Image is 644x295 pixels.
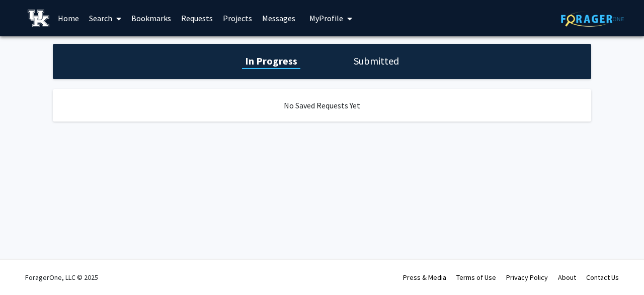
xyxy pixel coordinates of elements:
a: About [558,273,576,282]
img: University of Kentucky Logo [28,10,49,27]
div: No Saved Requests Yet [53,89,591,122]
a: Search [84,1,126,36]
a: Requests [176,1,218,36]
h1: In Progress [242,54,300,68]
a: Press & Media [403,273,446,282]
a: Home [53,1,84,36]
a: Terms of Use [456,273,496,282]
a: Contact Us [586,273,619,282]
img: ForagerOne Logo [561,11,624,27]
div: ForagerOne, LLC © 2025 [25,260,98,295]
iframe: Chat [8,250,43,287]
a: Bookmarks [126,1,176,36]
h1: Submitted [351,54,402,68]
a: Projects [218,1,257,36]
a: Privacy Policy [506,273,548,282]
a: Messages [257,1,300,36]
span: My Profile [309,13,343,23]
